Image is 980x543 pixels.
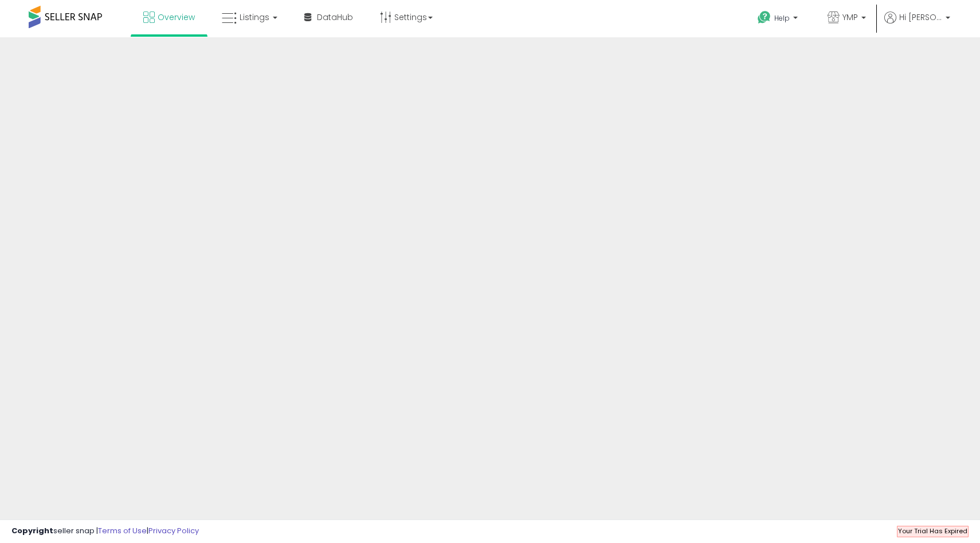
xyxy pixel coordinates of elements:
[158,11,195,23] span: Overview
[774,13,790,23] span: Help
[317,11,353,23] span: DataHub
[240,11,269,23] span: Listings
[842,11,858,23] span: YMP
[757,10,771,25] i: Get Help
[899,11,942,23] span: Hi [PERSON_NAME]
[884,11,950,37] a: Hi [PERSON_NAME]
[748,2,809,37] a: Help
